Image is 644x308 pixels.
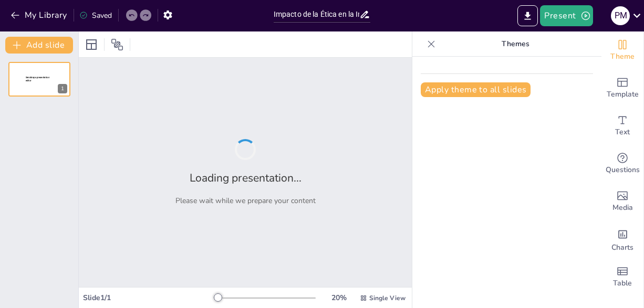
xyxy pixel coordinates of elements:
span: Table [613,278,632,289]
h2: Loading presentation... [190,171,302,185]
div: 1 [8,62,70,97]
p: Themes [440,31,591,57]
div: Saved [79,10,112,20]
button: Export to PowerPoint [517,5,538,26]
button: Apply theme to all slides [421,82,531,97]
span: Text [615,126,630,138]
span: Position [111,38,123,51]
p: Please wait while we prepare your content [175,196,316,206]
div: Add charts and graphs [601,220,643,258]
span: Questions [606,164,640,176]
div: Slide 1 / 1 [83,293,215,303]
span: Theme [610,51,635,62]
div: Add text boxes [601,107,643,145]
span: Single View [369,294,406,302]
button: Present [540,5,593,26]
div: Get real-time input from your audience [601,145,643,183]
span: Media [612,202,633,214]
div: Add a table [601,258,643,296]
span: Template [607,89,639,100]
button: Add slide [5,37,73,54]
button: P M [611,5,630,26]
div: Layout [83,36,100,53]
div: 1 [58,84,67,93]
span: Sendsteps presentation editor [26,76,49,82]
div: Add ready made slides [601,69,643,107]
div: Add images, graphics, shapes or video [601,183,643,220]
span: Charts [611,242,633,253]
div: P M [611,6,630,25]
button: My Library [8,7,71,24]
div: 20 % [326,293,351,303]
div: Change the overall theme [601,31,643,69]
input: Insert title [274,7,359,22]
